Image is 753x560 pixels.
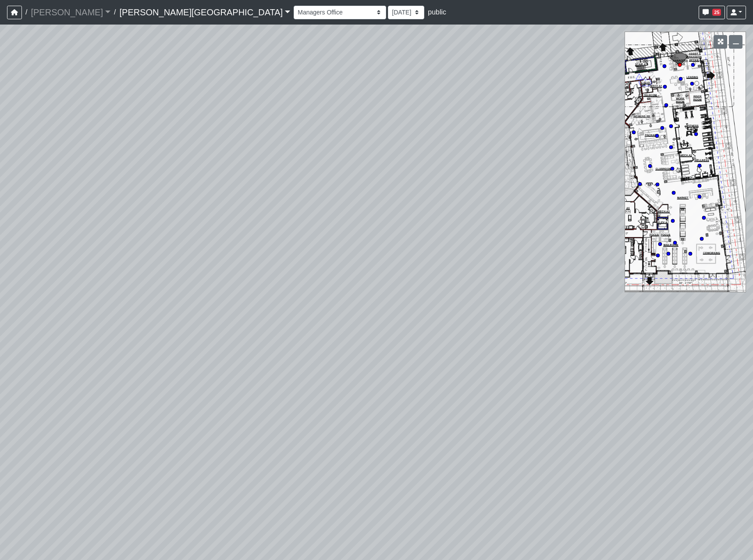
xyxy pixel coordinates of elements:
span: 25 [712,9,721,16]
a: [PERSON_NAME] [31,4,110,21]
span: / [22,4,31,21]
span: / [110,4,119,21]
a: [PERSON_NAME][GEOGRAPHIC_DATA] [119,4,290,21]
iframe: Ybug feedback widget [7,542,58,560]
span: public [428,8,446,16]
button: 25 [699,6,725,19]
